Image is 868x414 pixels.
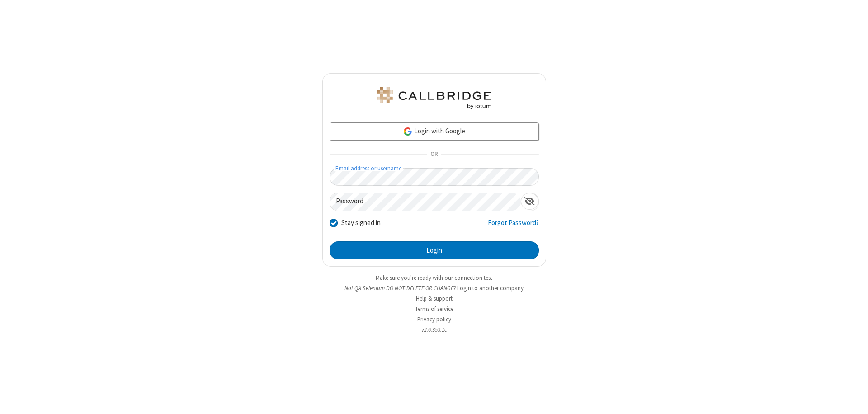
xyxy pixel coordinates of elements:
div: Show password [521,193,538,210]
a: Make sure you're ready with our connection test [376,274,492,282]
a: Help & support [416,295,453,302]
a: Terms of service [415,305,453,313]
input: Email address or username [330,168,539,186]
li: v2.6.353.1c [322,325,546,334]
a: Privacy policy [417,315,451,323]
button: Login to another company [457,284,524,292]
label: Stay signed in [341,218,381,228]
button: Login [330,241,539,259]
input: Password [330,193,521,211]
li: Not QA Selenium DO NOT DELETE OR CHANGE? [322,284,546,292]
a: Login with Google [330,122,539,141]
a: Forgot Password? [488,218,539,235]
span: OR [427,148,441,161]
img: QA Selenium DO NOT DELETE OR CHANGE [375,87,493,109]
img: google-icon.png [403,127,413,136]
